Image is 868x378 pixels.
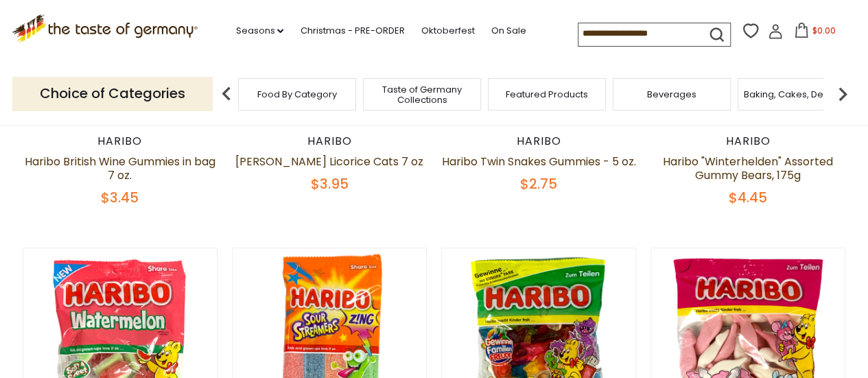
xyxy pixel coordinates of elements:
[235,154,423,169] a: [PERSON_NAME] Licorice Cats 7 oz
[663,154,833,183] a: Haribo "Winterhelden" Assorted Gummy Bears, 175g
[12,77,213,110] p: Choice of Categories
[647,89,696,99] a: Beverages
[442,154,636,169] a: Haribo Twin Snakes Gummies - 5 oz.
[812,25,835,36] span: $0.00
[650,134,846,148] div: Haribo
[232,134,427,148] div: Haribo
[441,134,637,148] div: Haribo
[23,134,218,148] div: Haribo
[491,23,526,38] a: On Sale
[367,84,477,105] a: Taste of Germany Collections
[300,23,404,38] a: Christmas - PRE-ORDER
[829,80,856,108] img: next arrow
[520,174,557,193] span: $2.75
[786,23,844,43] button: $0.00
[235,23,283,38] a: Seasons
[729,188,767,207] span: $4.45
[506,89,588,99] a: Featured Products
[744,89,850,99] a: Baking, Cakes, Desserts
[257,89,337,99] a: Food By Category
[101,188,139,207] span: $3.45
[421,23,474,38] a: Oktoberfest
[213,80,240,108] img: previous arrow
[25,154,215,183] a: Haribo British Wine Gummies in bag 7 oz.
[310,174,348,193] span: $3.95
